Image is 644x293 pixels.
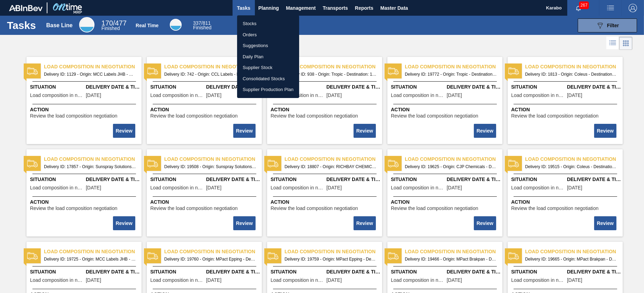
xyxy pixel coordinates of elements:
[237,73,299,84] a: Consolidated Stocks
[237,40,299,51] a: Suggestions
[237,29,299,40] a: Orders
[237,51,299,62] a: Daily Plan
[237,84,299,95] a: Supplier Production Plan
[237,62,299,73] a: Supplier Stock
[237,18,299,29] a: Stocks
